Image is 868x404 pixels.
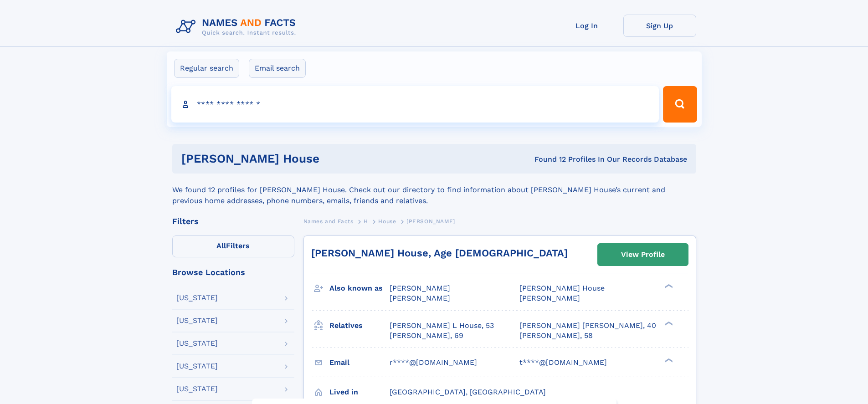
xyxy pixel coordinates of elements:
div: [US_STATE] [176,294,218,302]
div: [US_STATE] [176,385,218,393]
div: We found 12 profiles for [PERSON_NAME] House. Check out our directory to find information about [... [172,174,696,206]
h3: Relatives [329,318,390,333]
label: Filters [172,235,294,257]
div: ❯ [663,320,673,326]
div: [US_STATE] [176,317,218,324]
div: View Profile [621,244,665,265]
div: ❯ [663,283,673,289]
h1: [PERSON_NAME] house [181,153,427,164]
div: Found 12 Profiles In Our Records Database [427,154,687,164]
button: Search Button [663,86,697,123]
label: Regular search [174,59,239,78]
h3: Email [329,355,390,370]
span: [PERSON_NAME] House [519,284,605,292]
span: All [216,241,226,250]
div: [US_STATE] [176,340,218,347]
a: [PERSON_NAME], 69 [390,331,463,341]
span: [PERSON_NAME] [390,294,450,302]
a: House [378,215,396,227]
div: [US_STATE] [176,363,218,370]
span: H [364,218,368,225]
h3: Lived in [329,384,390,400]
img: Logo Names and Facts [172,15,303,39]
span: [PERSON_NAME] [406,218,455,225]
a: View Profile [598,244,688,266]
div: Browse Locations [172,268,294,276]
div: ❯ [663,357,673,363]
span: [PERSON_NAME] [390,284,450,292]
label: Email search [249,59,306,78]
a: [PERSON_NAME] House, Age [DEMOGRAPHIC_DATA] [311,247,568,259]
span: House [378,218,396,225]
input: search input [171,86,659,123]
a: [PERSON_NAME] [PERSON_NAME], 40 [519,321,656,331]
span: [PERSON_NAME] [519,294,580,302]
a: [PERSON_NAME] L House, 53 [390,321,494,331]
h3: Also known as [329,281,390,296]
span: [GEOGRAPHIC_DATA], [GEOGRAPHIC_DATA] [390,388,546,396]
div: Filters [172,217,294,225]
a: H [364,215,368,227]
a: Names and Facts [303,215,354,227]
a: Log In [550,15,623,37]
a: [PERSON_NAME], 58 [519,331,593,341]
a: Sign Up [623,15,696,37]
